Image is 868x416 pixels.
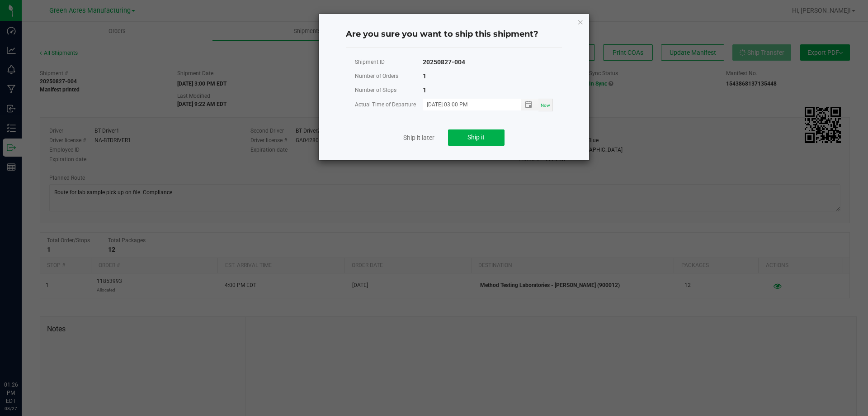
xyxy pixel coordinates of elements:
[467,134,485,141] span: Ship it
[423,71,426,82] div: 1
[355,57,423,68] div: Shipment ID
[423,99,511,110] input: MM/dd/yyyy HH:MM a
[541,103,550,108] span: Now
[423,57,465,68] div: 20250827-004
[448,129,505,146] button: Ship it
[346,29,562,40] h4: Are you sure you want to ship this shipment?
[9,344,36,371] iframe: Resource center
[355,99,423,110] div: Actual Time of Departure
[423,85,426,96] div: 1
[355,85,423,96] div: Number of Stops
[577,16,584,27] button: Close
[403,133,434,142] a: Ship it later
[27,342,38,353] iframe: Resource center unread badge
[355,71,423,82] div: Number of Orders
[521,99,538,110] span: Toggle popup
